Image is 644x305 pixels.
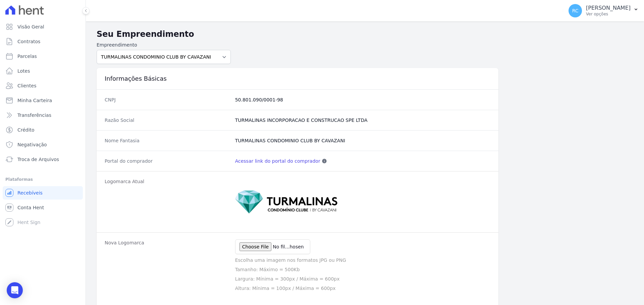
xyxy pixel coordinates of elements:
dd: TURMALINAS INCORPORACAO E CONSTRUCAO SPE LTDA [235,117,490,124]
span: Troca de Arquivos [17,156,59,163]
dt: Nova Logomarca [105,239,230,292]
dt: CNPJ [105,96,230,103]
span: Parcelas [17,53,37,60]
p: Ver opções [586,11,631,17]
dt: Portal do comprador [105,158,230,164]
p: Tamanho: Máximo = 500Kb [235,266,490,273]
span: Lotes [17,68,30,74]
dt: Logomarca Atual [105,178,230,226]
a: Minha Carteira [3,94,83,107]
a: Crédito [3,123,83,137]
span: Crédito [17,127,35,133]
p: Escolha uma imagem nos formatos JPG ou PNG [235,257,490,263]
a: Troca de Arquivos [3,153,83,166]
a: Visão Geral [3,20,83,33]
h3: Informações Básicas [105,75,490,83]
div: Plataformas [5,175,80,183]
a: Lotes [3,64,83,78]
dt: Razão Social [105,117,230,124]
img: Captura%20de%20tela%202025-06-03%20144524.jpg [235,178,342,226]
a: Negativação [3,138,83,151]
a: Recebíveis [3,186,83,200]
span: Negativação [17,141,47,148]
span: Contratos [17,38,40,45]
p: Altura: Mínima = 100px / Máxima = 600px [235,285,490,292]
a: Parcelas [3,50,83,63]
span: Visão Geral [17,23,44,30]
a: Conta Hent [3,201,83,214]
a: Acessar link do portal do comprador [235,158,320,164]
dt: Nome Fantasia [105,137,230,144]
span: Clientes [17,82,36,89]
span: Transferências [17,112,51,119]
a: Contratos [3,35,83,48]
span: Conta Hent [17,204,44,211]
button: RC [PERSON_NAME] Ver opções [563,1,644,20]
div: Open Intercom Messenger [7,282,23,298]
label: Empreendimento [97,42,231,49]
span: RC [572,8,579,13]
dd: TURMALINAS CONDOMINIO CLUB BY CAVAZANI [235,137,490,144]
span: Recebíveis [17,189,43,196]
dd: 50.801.090/0001-98 [235,96,490,103]
p: Largura: Mínima = 300px / Máxima = 600px [235,276,490,282]
a: Clientes [3,79,83,92]
a: Transferências [3,108,83,122]
p: [PERSON_NAME] [586,5,631,11]
h2: Seu Empreendimento [97,28,633,40]
span: Minha Carteira [17,97,52,104]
